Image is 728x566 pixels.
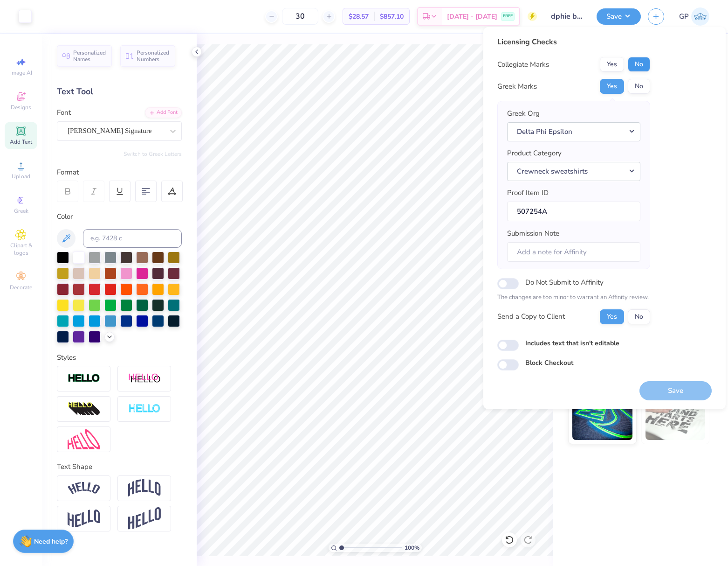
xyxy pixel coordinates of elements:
[497,81,537,92] div: Greek Marks
[507,108,540,119] label: Greek Org
[507,148,562,159] label: Product Category
[12,173,30,180] span: Upload
[57,352,182,363] div: Styles
[68,402,100,417] img: 3d Illusion
[128,479,161,497] img: Arch
[679,7,709,26] a: GP
[10,138,32,146] span: Add Text
[628,79,650,94] button: No
[600,57,624,72] button: Yes
[57,85,182,98] div: Text Tool
[137,49,170,63] span: Personalized Numbers
[497,36,650,48] div: Licensing Checks
[73,49,106,63] span: Personalized Names
[507,162,640,181] button: Crewneck sweatshirts
[597,8,641,25] button: Save
[10,284,32,291] span: Decorate
[124,150,182,158] button: Switch to Greek Letters
[68,510,100,528] img: Flag
[145,107,182,118] div: Add Font
[507,188,549,198] label: Proof Item ID
[497,59,549,70] div: Collegiate Marks
[679,11,689,22] span: GP
[507,122,640,141] button: Delta Phi Epsilon
[600,309,624,324] button: Yes
[525,358,573,368] label: Block Checkout
[544,7,590,26] input: Untitled Design
[10,69,32,77] span: Image AI
[14,207,28,215] span: Greek
[380,12,404,21] span: $857.10
[503,13,513,20] span: FREE
[525,338,619,348] label: Includes text that isn't editable
[600,79,624,94] button: Yes
[68,373,100,384] img: Stroke
[525,276,604,288] label: Do Not Submit to Affinity
[282,8,318,25] input: – –
[68,482,100,495] img: Arc
[128,373,161,384] img: Shadow
[128,507,161,530] img: Rise
[349,12,369,21] span: $28.57
[507,242,640,262] input: Add a note for Affinity
[507,228,559,239] label: Submission Note
[57,167,183,178] div: Format
[5,242,37,257] span: Clipart & logos
[57,461,182,472] div: Text Shape
[57,107,71,118] label: Font
[447,12,497,21] span: [DATE] - [DATE]
[497,311,565,322] div: Send a Copy to Client
[11,104,31,111] span: Designs
[83,229,182,248] input: e.g. 7428 c
[68,429,100,449] img: Free Distort
[628,309,650,324] button: No
[628,57,650,72] button: No
[497,293,650,302] p: The changes are too minor to warrant an Affinity review.
[646,393,706,440] img: Water based Ink
[691,7,709,26] img: Germaine Penalosa
[572,393,632,440] img: Glow in the Dark Ink
[128,404,161,414] img: Negative Space
[34,537,68,546] strong: Need help?
[405,544,419,552] span: 100 %
[57,211,182,222] div: Color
